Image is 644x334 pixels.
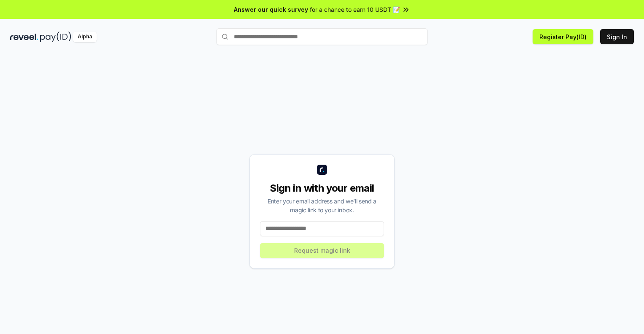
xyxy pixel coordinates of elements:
span: Answer our quick survey [234,5,308,14]
div: Alpha [73,32,97,42]
img: reveel_dark [10,32,38,42]
div: Sign in with your email [260,182,384,195]
span: for a chance to earn 10 USDT 📝 [310,5,400,14]
div: Enter your email address and we’ll send a magic link to your inbox. [260,197,384,214]
img: pay_id [40,32,71,42]
img: logo_small [317,165,327,175]
button: Register Pay(ID) [533,29,593,44]
button: Sign In [600,29,634,44]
